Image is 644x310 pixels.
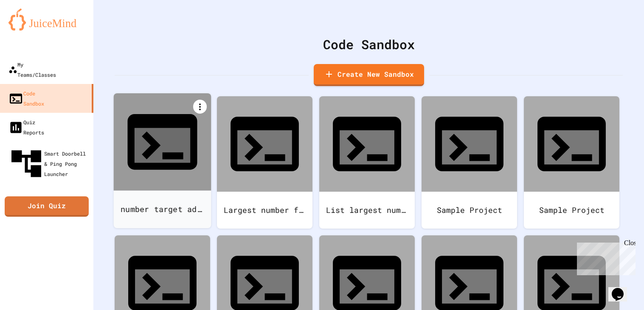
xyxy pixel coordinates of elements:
[608,276,636,302] iframe: chat widget
[574,239,636,275] iframe: chat widget
[319,192,415,229] div: List largest number
[422,192,517,229] div: Sample Project
[217,96,312,229] a: Largest number finder
[8,146,90,182] div: Smart Doorbell & Ping Pong Launcher
[524,192,619,229] div: Sample Project
[217,192,312,229] div: Largest number finder
[5,196,89,217] a: Join Quiz
[8,117,44,137] div: Quiz Reports
[319,96,415,229] a: List largest number
[8,8,85,31] img: logo-orange.svg
[8,88,44,109] div: Code Sandbox
[422,96,517,229] a: Sample Project
[114,93,211,228] a: number target adding
[115,35,623,54] div: Code Sandbox
[314,64,424,86] a: Create New Sandbox
[3,3,59,54] div: Chat with us now!Close
[8,59,56,80] div: My Teams/Classes
[114,190,211,228] div: number target adding
[524,96,619,229] a: Sample Project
